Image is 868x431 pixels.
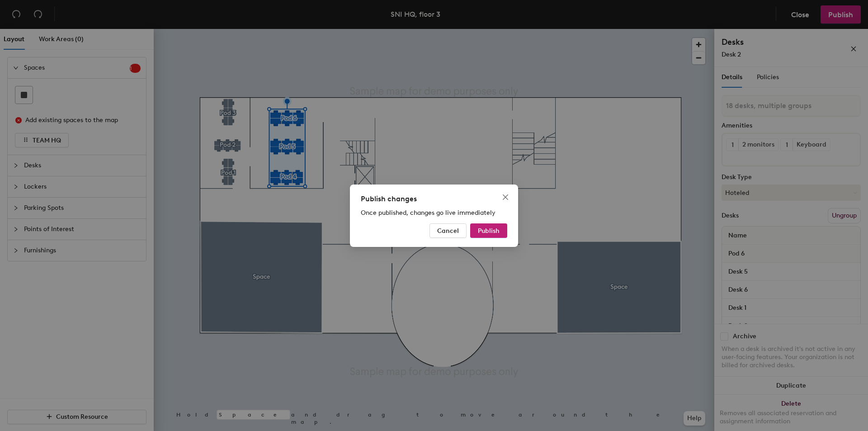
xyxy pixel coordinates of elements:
[502,194,509,201] span: close
[498,194,513,201] span: Close
[437,227,459,234] span: Cancel
[498,190,513,204] button: Close
[361,194,507,204] div: Publish changes
[478,227,500,234] span: Publish
[429,223,467,238] button: Cancel
[470,223,507,238] button: Publish
[361,209,495,217] span: Once published, changes go live immediately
